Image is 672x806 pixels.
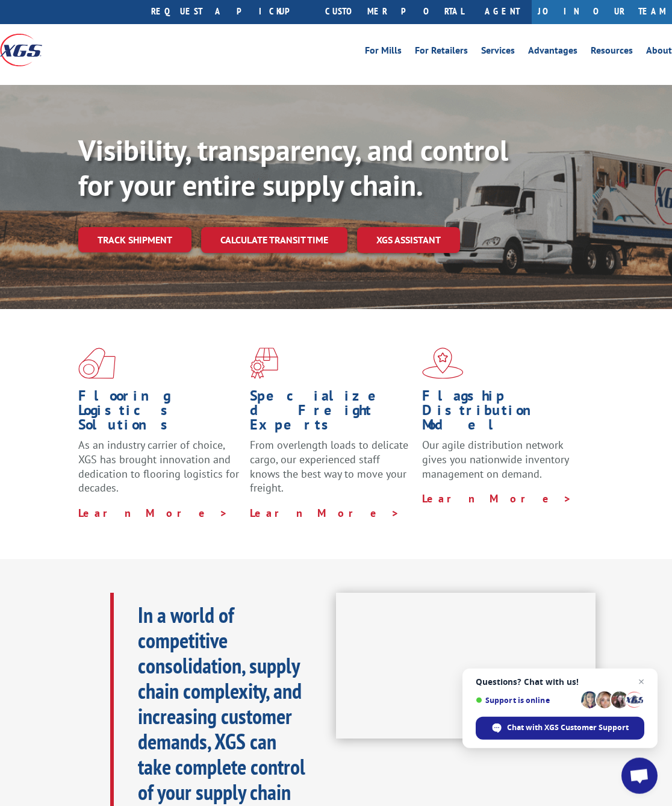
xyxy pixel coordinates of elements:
[250,438,412,506] p: From overlength loads to delicate cargo, our experienced staff knows the best way to move your fr...
[336,593,596,739] iframe: XGS Logistics Solutions
[78,131,508,204] b: Visibility, transparency, and control for your entire supply chain.
[78,438,239,495] span: As an industry carrier of choice, XGS has brought innovation and dedication to flooring logistics...
[422,492,572,505] a: Learn More >
[528,46,577,59] a: Advantages
[201,227,347,253] a: Calculate transit time
[422,389,585,438] h1: Flagship Distribution Model
[365,46,402,59] a: For Mills
[481,46,515,59] a: Services
[415,46,468,59] a: For Retailers
[646,46,672,59] a: About
[591,46,633,59] a: Resources
[476,696,577,705] span: Support is online
[621,758,658,794] div: Open chat
[250,348,278,379] img: xgs-icon-focused-on-flooring-red
[507,722,629,733] span: Chat with XGS Customer Support
[78,348,116,379] img: xgs-icon-total-supply-chain-intelligence-red
[357,227,460,253] a: XGS ASSISTANT
[78,389,241,438] h1: Flooring Logistics Solutions
[250,506,400,520] a: Learn More >
[422,438,568,481] span: Our agile distribution network gives you nationwide inventory management on demand.
[422,348,464,379] img: xgs-icon-flagship-distribution-model-red
[634,675,649,689] span: Close chat
[250,389,412,438] h1: Specialized Freight Experts
[78,227,191,252] a: Track shipment
[476,717,644,740] div: Chat with XGS Customer Support
[476,677,644,687] span: Questions? Chat with us!
[78,506,228,520] a: Learn More >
